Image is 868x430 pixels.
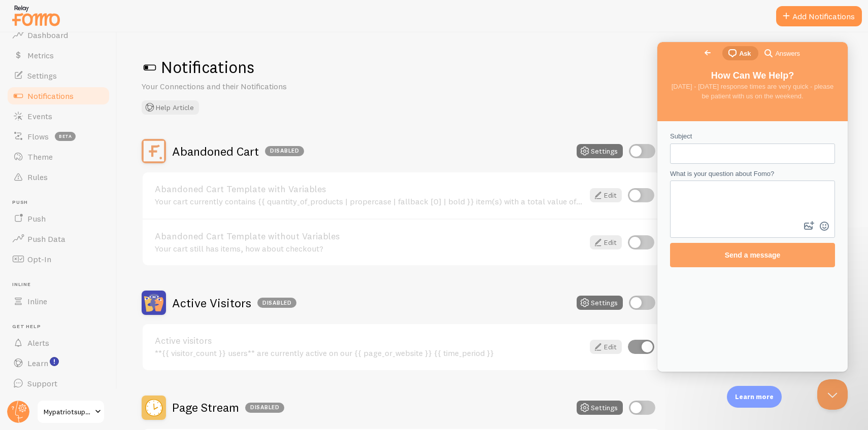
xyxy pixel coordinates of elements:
[12,199,111,206] span: Push
[590,235,622,249] a: Edit
[142,139,166,163] img: Abandoned Cart
[27,378,57,388] span: Support
[142,100,199,115] button: Help Article
[6,65,111,86] a: Settings
[27,30,68,40] span: Dashboard
[155,336,584,345] a: Active visitors
[590,340,622,354] a: Edit
[11,3,61,28] img: fomo-relay-logo-orange.svg
[172,400,284,415] h2: Page Stream
[577,401,623,415] button: Settings
[6,333,111,353] a: Alerts
[27,131,49,141] span: Flows
[27,91,74,101] span: Notifications
[245,403,284,413] div: Disabled
[265,146,304,156] div: Disabled
[657,42,848,372] iframe: Help Scout Beacon - Live Chat, Contact Form, and Knowledge Base
[27,172,48,182] span: Rules
[27,152,53,162] span: Theme
[590,188,622,202] a: Edit
[727,386,782,408] div: Learn more
[12,281,111,288] span: Inline
[27,234,65,244] span: Push Data
[27,254,51,264] span: Opt-In
[172,144,304,159] h2: Abandoned Cart
[577,144,623,158] button: Settings
[142,81,385,92] p: Your Connections and their Notifications
[155,232,584,241] a: Abandoned Cart Template without Variables
[6,208,111,229] a: Push
[6,86,111,106] a: Notifications
[155,185,584,194] a: Abandoned Cart Template with Variables
[6,45,111,65] a: Metrics
[257,298,296,308] div: Disabled
[6,167,111,187] a: Rules
[6,373,111,393] a: Support
[27,111,52,121] span: Events
[6,25,111,45] a: Dashboard
[6,353,111,373] a: Learn
[155,348,584,357] div: **{{ visitor_count }} users** are currently active on our {{ page_or_website }} {{ time_period }}
[142,291,166,315] img: Active Visitors
[27,338,49,348] span: Alerts
[6,291,111,311] a: Inline
[27,50,54,60] span: Metrics
[6,229,111,249] a: Push Data
[6,126,111,147] a: Flows beta
[155,244,584,253] div: Your cart still has items, how about checkout?
[12,324,111,330] span: Get Help
[27,296,47,306] span: Inline
[142,396,166,420] img: Page Stream
[6,106,111,126] a: Events
[44,406,92,418] span: Mypatriotsupply
[27,70,57,81] span: Settings
[172,295,296,311] h2: Active Visitors
[27,358,48,368] span: Learn
[6,147,111,167] a: Theme
[55,132,76,141] span: beta
[37,400,105,424] a: Mypatriotsupply
[735,392,774,402] p: Learn more
[50,357,59,366] svg: <p>Watch New Feature Tutorials!</p>
[27,213,46,224] span: Push
[142,57,844,78] h1: Notifications
[155,197,584,206] div: Your cart currently contains {{ quantity_of_products | propercase | fallback [0] | bold }} item(s...
[817,379,848,410] iframe: Help Scout Beacon - Close
[6,249,111,269] a: Opt-In
[577,296,623,310] button: Settings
